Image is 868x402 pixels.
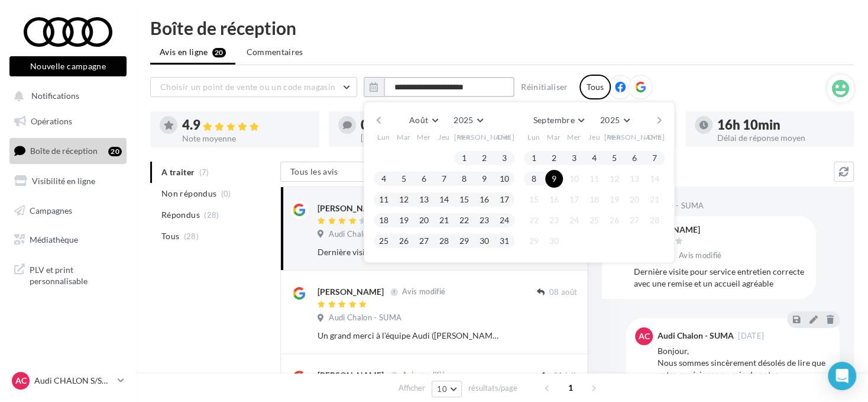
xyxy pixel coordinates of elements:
button: Août [404,112,442,128]
button: 30 [475,232,493,250]
div: [PERSON_NAME] [318,369,384,381]
button: 25 [375,232,393,250]
span: Jeu [438,132,450,142]
span: Mer [567,132,581,142]
span: Choisir un point de vente ou un code magasin [160,82,335,92]
button: Tous les avis [280,162,399,182]
button: 14 [435,191,453,208]
button: 19 [395,211,413,229]
button: 4 [585,149,603,167]
button: 23 [475,211,493,229]
div: Boîte de réception [150,19,854,37]
button: 16 [475,191,493,208]
button: 26 [395,232,413,250]
button: 10 [565,170,583,188]
button: 10 [432,381,462,397]
button: 22 [525,211,543,229]
div: 0 [361,118,488,131]
button: 2025 [449,112,487,128]
div: Un grand merci à l’équipe Audi ([PERSON_NAME]) pour leur réactivité exceptionnelle. En urgence, i... [318,330,500,342]
span: Notifications [31,91,79,101]
button: 31 [495,232,513,250]
button: 1 [455,149,473,167]
button: 13 [626,170,643,188]
button: 21 [646,191,663,208]
button: 1 [525,149,543,167]
span: Non répondus [161,188,216,200]
div: Délai de réponse moyen [717,134,845,142]
button: 6 [415,170,433,188]
span: AC [639,330,650,342]
span: (28) [184,231,199,241]
button: 5 [395,170,413,188]
button: 11 [585,170,603,188]
button: 13 [415,191,433,208]
button: 2 [475,149,493,167]
span: Lun [377,132,390,142]
button: 6 [626,149,643,167]
span: 31 juil. [553,371,577,381]
button: 3 [495,149,513,167]
span: (28) [204,210,219,220]
button: Réinitialiser [516,80,573,94]
button: 19 [605,191,623,208]
button: 27 [415,232,433,250]
button: 23 [545,211,563,229]
span: [DATE] [738,332,764,340]
button: 3 [565,149,583,167]
button: 29 [455,232,473,250]
button: 21 [435,211,453,229]
a: Médiathèque [7,227,129,252]
span: résultats/page [468,382,517,394]
span: 08 août [549,287,577,298]
div: Open Intercom Messenger [828,362,856,390]
span: Commentaires [247,46,303,58]
button: 15 [525,191,543,208]
button: 28 [435,232,453,250]
button: 18 [375,211,393,229]
button: 9 [475,170,493,188]
span: Dim [647,132,662,142]
button: 26 [605,211,623,229]
span: Avis modifié [679,250,722,260]
div: Tous [579,75,611,99]
span: Avis modifié [402,287,445,297]
span: Campagnes [30,205,72,215]
a: Visibilité en ligne [7,169,129,194]
span: Septembre [533,115,575,125]
span: 1 [561,378,580,397]
div: 20 [108,147,122,156]
a: Boîte de réception20 [7,138,129,163]
span: Audi Chalon - SUMA [329,229,401,240]
div: Audi Chalon - SUMA [658,332,734,340]
div: Note moyenne [182,134,310,143]
span: PLV et print personnalisable [30,262,122,287]
span: Lun [527,132,540,142]
a: PLV et print personnalisable [7,257,129,292]
button: 20 [415,211,433,229]
span: Jeu [588,132,600,142]
button: 17 [495,191,513,208]
span: [PERSON_NAME] [454,132,515,142]
span: Visibilité en ligne [32,176,95,186]
span: Août [409,115,428,125]
button: 20 [626,191,643,208]
span: Répondus [161,209,200,221]
button: 15 [455,191,473,208]
span: 2025 [454,115,473,125]
div: Dernière visite pour service entretien correcte avec une remise et un accueil agréable [318,246,500,258]
p: Audi CHALON S/SAONE [34,375,113,387]
span: (0) [221,189,231,198]
span: Avis modifié [402,371,445,380]
button: 12 [605,170,623,188]
span: 2025 [600,115,620,125]
a: AC Audi CHALON S/SAONE [9,369,127,392]
button: 5 [605,149,623,167]
button: 8 [525,170,543,188]
button: 14 [646,170,663,188]
div: [PERSON_NAME] [318,202,384,214]
button: 24 [495,211,513,229]
button: 7 [646,149,663,167]
button: 8 [455,170,473,188]
div: [PERSON_NAME] [634,226,724,234]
